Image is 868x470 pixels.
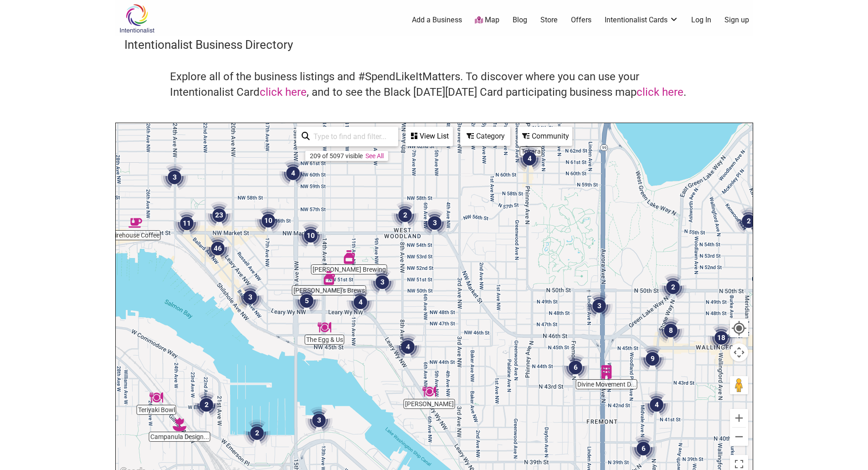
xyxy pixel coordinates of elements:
button: Your Location [730,319,748,337]
div: 11 [173,210,200,237]
div: Category [461,128,509,145]
div: 46 [204,235,231,262]
a: Offers [571,15,591,25]
button: Zoom in [730,409,748,427]
div: Campanula Design Studio [173,418,186,431]
img: Intentionalist [115,4,159,33]
input: Type to find and filter... [310,128,393,145]
div: 8 [657,317,684,344]
a: click here [260,86,307,98]
div: 2 [193,391,220,418]
div: 4 [394,333,421,361]
div: Filter by Community [518,127,572,146]
div: 3 [369,269,396,296]
a: Map [475,15,499,26]
div: Firehouse Coffee [128,216,142,230]
div: 23 [205,201,233,229]
div: See a list of the visible businesses [406,127,453,146]
div: Type to search and filter [296,127,398,146]
a: Blog [513,15,527,25]
button: Drag Pegman onto the map to open Street View [730,376,748,394]
div: Teriyaki Bowl [149,391,163,404]
h3: Intentionalist Business Directory [124,36,744,53]
div: 4 [279,160,307,187]
a: Log In [691,15,711,25]
div: 3 [236,284,264,311]
div: 2 [659,274,687,301]
a: See All [365,152,384,160]
div: 2 [243,419,271,447]
button: Map camera controls [730,343,748,362]
div: Stoup Brewing [342,250,356,264]
h4: Explore all of the business listings and #SpendLikeItMatters. To discover where you can use your ... [170,69,699,100]
button: Zoom out [730,428,748,446]
a: Sign up [724,15,749,25]
div: 4 [643,391,670,418]
div: 18 [708,324,735,351]
div: 6 [630,435,657,462]
div: 3 [305,407,333,434]
div: 9 [639,345,666,372]
div: Cameron Catering [422,385,436,398]
div: 3 [586,292,613,320]
div: 2 [391,201,419,229]
div: 3 [161,164,188,191]
div: View List [406,128,452,145]
div: 10 [255,207,282,234]
a: Add a Business [412,15,462,25]
div: 3 [421,209,448,237]
div: 4 [347,289,374,316]
div: Divine Movement Dance [600,365,613,379]
div: Filter by category [460,127,510,146]
div: 6 [562,354,589,381]
a: click here [637,86,683,98]
div: 2 [735,207,762,235]
a: Intentionalist Cards [605,15,678,25]
div: 4 [516,145,543,172]
div: 5 [293,287,320,315]
div: Reuben's Brews [322,271,336,285]
div: 10 [297,222,324,249]
div: 209 of 5097 visible [310,152,363,160]
div: Community [519,128,571,145]
div: The Egg & Us [318,320,331,334]
a: Store [540,15,558,25]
